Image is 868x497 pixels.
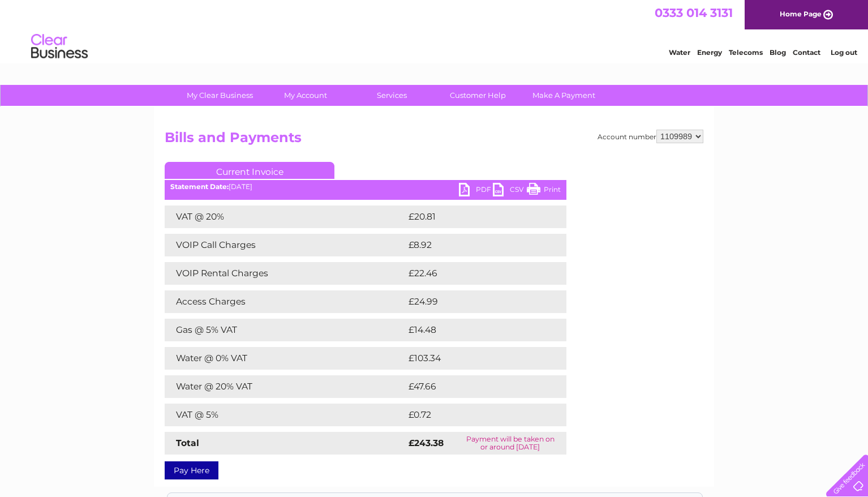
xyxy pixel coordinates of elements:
a: CSV [493,183,527,199]
a: Customer Help [431,85,525,106]
td: £20.81 [406,205,543,228]
a: Telecoms [729,48,763,57]
td: £0.72 [406,404,540,426]
h2: Bills and Payments [165,130,703,151]
td: £14.48 [406,319,543,341]
a: Make A Payment [517,85,611,106]
a: Services [345,85,439,106]
td: £103.34 [406,347,545,370]
td: £47.66 [406,375,543,398]
a: Water [669,48,690,57]
div: [DATE] [165,183,566,191]
a: PDF [459,183,493,199]
div: Account number [598,130,703,143]
td: £24.99 [406,290,544,313]
a: 0333 014 3131 [655,6,733,20]
td: Gas @ 5% VAT [165,319,406,341]
strong: £243.38 [409,438,444,448]
td: Payment will be taken on or around [DATE] [454,432,566,455]
a: Pay Here [165,461,218,479]
td: VOIP Rental Charges [165,262,406,285]
td: VAT @ 20% [165,205,406,228]
strong: Total [176,438,199,448]
a: My Account [259,85,353,106]
img: logo.png [31,29,88,64]
td: VAT @ 5% [165,404,406,426]
a: Current Invoice [165,162,334,179]
td: £22.46 [406,262,544,285]
div: Clear Business is a trading name of Verastar Limited (registered in [GEOGRAPHIC_DATA] No. 3667643... [167,6,702,55]
a: My Clear Business [173,85,267,106]
td: Water @ 20% VAT [165,375,406,398]
a: Blog [770,48,786,57]
td: Access Charges [165,290,406,313]
a: Contact [793,48,820,57]
td: £8.92 [406,234,540,256]
a: Log out [831,48,857,57]
a: Energy [697,48,722,57]
td: Water @ 0% VAT [165,347,406,370]
a: Print [527,183,561,199]
b: Statement Date: [170,182,229,191]
td: VOIP Call Charges [165,234,406,256]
